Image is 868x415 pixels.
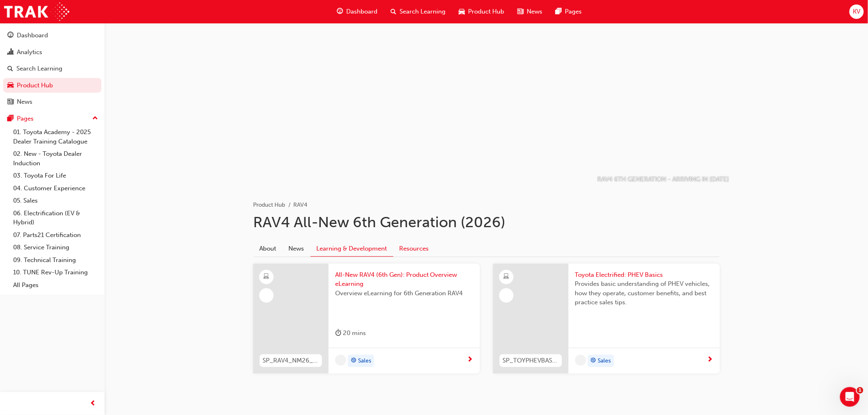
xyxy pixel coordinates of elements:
span: Dashboard [347,7,378,16]
span: search-icon [7,65,13,73]
span: news-icon [518,7,524,17]
p: RAV4 6TH GENERATION - ARRIVING IN [DATE] [598,175,729,184]
li: RAV4 [294,201,308,210]
div: Analytics [17,48,42,57]
a: guage-iconDashboard [331,3,384,20]
a: 06. Electrification (EV & Hybrid) [10,207,101,229]
a: car-iconProduct Hub [452,3,511,20]
a: 02. New - Toyota Dealer Induction [10,148,101,169]
button: KV [850,5,864,19]
span: chart-icon [7,49,14,56]
div: News [17,97,32,107]
span: prev-icon [90,399,96,409]
a: 08. Service Training [10,241,101,254]
span: All-New RAV4 (6th Gen): Product Overview eLearning [335,270,473,289]
a: search-iconSearch Learning [384,3,452,20]
a: Search Learning [3,61,101,76]
a: Analytics [3,45,101,60]
a: SP_RAV4_NM26_EL01All-New RAV4 (6th Gen): Product Overview eLearningOverview eLearning for 6th Gen... [253,264,480,374]
span: next-icon [467,356,473,364]
span: Pages [565,7,582,16]
a: 03. Toyota For Life [10,169,101,182]
a: All Pages [10,279,101,292]
span: duration-icon [335,328,341,338]
span: 1 [857,387,863,394]
span: target-icon [591,356,596,366]
a: News [3,94,101,109]
span: pages-icon [556,7,562,17]
div: 20 mins [335,328,366,338]
span: guage-icon [337,7,343,17]
span: News [527,7,543,16]
a: SP_TOYPHEVBASICS_ELToyota Electrified: PHEV BasicsProvides basic understanding of PHEV vehicles, ... [493,264,720,374]
span: undefined-icon [575,355,586,366]
a: 04. Customer Experience [10,182,101,195]
span: guage-icon [7,32,14,39]
button: DashboardAnalyticsSearch LearningProduct HubNews [3,26,101,111]
span: SP_TOYPHEVBASICS_EL [503,356,559,365]
span: car-icon [7,82,14,89]
button: Pages [3,111,101,126]
a: Product Hub [3,78,101,93]
span: pages-icon [7,115,14,123]
a: Product Hub [254,201,286,208]
span: SP_RAV4_NM26_EL01 [263,356,319,365]
span: next-icon [707,356,713,364]
h1: RAV4 All-New 6th Generation (2026) [254,213,720,231]
a: Resources [393,241,435,256]
span: Sales [598,356,611,366]
span: target-icon [351,356,356,366]
iframe: Intercom live chat [840,387,860,407]
span: search-icon [391,7,397,17]
div: Pages [17,114,34,123]
span: news-icon [7,98,14,106]
a: Learning & Development [311,241,393,257]
span: KV [853,7,860,16]
a: 10. TUNE Rev-Up Training [10,266,101,279]
span: Toyota Electrified: PHEV Basics [575,270,713,280]
a: About [254,241,283,256]
a: 07. Parts21 Certification [10,229,101,242]
span: learningResourceType_ELEARNING-icon [503,271,509,282]
span: undefined-icon [335,355,346,366]
span: learningResourceType_ELEARNING-icon [263,271,269,282]
a: 01. Toyota Academy - 2025 Dealer Training Catalogue [10,126,101,148]
span: Product Hub [468,7,505,16]
span: Sales [358,356,371,366]
span: Overview eLearning for 6th Generation RAV4 [335,289,473,298]
a: news-iconNews [511,3,549,20]
span: up-icon [92,113,98,124]
span: Provides basic understanding of PHEV vehicles, how they operate, customer benefits, and best prac... [575,279,713,307]
span: car-icon [459,7,465,17]
a: 05. Sales [10,194,101,207]
img: Trak [4,2,69,21]
a: Dashboard [3,28,101,43]
span: Search Learning [400,7,446,16]
div: Search Learning [16,64,62,73]
a: 09. Technical Training [10,254,101,267]
a: News [283,241,311,256]
a: pages-iconPages [549,3,589,20]
div: Dashboard [17,31,48,40]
